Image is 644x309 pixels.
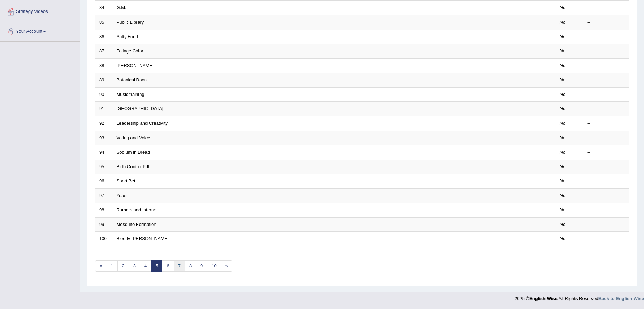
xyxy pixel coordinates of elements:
[117,5,126,10] a: G.M.
[95,1,113,15] td: 84
[560,48,566,54] em: No
[95,203,113,218] td: 98
[560,5,566,10] em: No
[588,77,625,83] div: –
[588,34,625,40] div: –
[560,164,566,169] em: No
[588,91,625,98] div: –
[588,5,625,11] div: –
[140,260,151,272] a: 4
[598,296,644,301] a: Back to English Wise
[529,296,558,301] strong: English Wise.
[588,236,625,242] div: –
[117,34,138,39] a: Salty Food
[588,178,625,185] div: –
[117,222,157,227] a: Mosquito Formation
[95,160,113,174] td: 95
[117,19,144,25] a: Public Library
[95,87,113,102] td: 90
[117,63,154,68] a: [PERSON_NAME]
[588,48,625,55] div: –
[95,260,106,272] a: «
[560,34,566,39] em: No
[106,260,118,272] a: 1
[560,236,566,241] em: No
[588,135,625,141] div: –
[221,260,232,272] a: »
[560,77,566,82] em: No
[560,92,566,97] em: No
[95,174,113,189] td: 96
[95,44,113,59] td: 87
[588,149,625,156] div: –
[151,260,162,272] a: 5
[117,260,129,272] a: 2
[588,106,625,112] div: –
[560,121,566,126] em: No
[117,77,147,82] a: Botanical Boon
[560,63,566,68] em: No
[185,260,196,272] a: 8
[95,188,113,203] td: 97
[588,19,625,26] div: –
[588,164,625,170] div: –
[560,178,566,184] em: No
[0,2,80,19] a: Strategy Videos
[588,207,625,213] div: –
[162,260,174,272] a: 6
[560,135,566,140] em: No
[560,222,566,227] em: No
[117,236,169,241] a: Bloody [PERSON_NAME]
[95,145,113,160] td: 94
[560,207,566,212] em: No
[560,19,566,25] em: No
[117,135,150,140] a: Voting and Voice
[95,15,113,30] td: 85
[129,260,140,272] a: 3
[95,30,113,44] td: 86
[95,232,113,246] td: 100
[117,149,150,155] a: Sodium in Bread
[207,260,221,272] a: 10
[0,22,80,39] a: Your Account
[95,131,113,145] td: 93
[560,149,566,155] em: No
[95,217,113,232] td: 99
[515,292,644,302] div: 2025 © All Rights Reserved
[117,178,135,184] a: Sport Bet
[117,48,143,54] a: Foliage Color
[117,92,144,97] a: Music training
[588,63,625,69] div: –
[588,221,625,228] div: –
[117,207,158,212] a: Rumors and Internet
[174,260,185,272] a: 7
[117,106,164,111] a: [GEOGRAPHIC_DATA]
[95,102,113,116] td: 91
[588,193,625,199] div: –
[95,116,113,131] td: 92
[196,260,207,272] a: 9
[117,193,128,198] a: Yeast
[95,58,113,73] td: 88
[588,120,625,127] div: –
[560,193,566,198] em: No
[560,106,566,111] em: No
[117,121,168,126] a: Leadership and Creativity
[117,164,149,169] a: Birth Control Pill
[95,73,113,88] td: 89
